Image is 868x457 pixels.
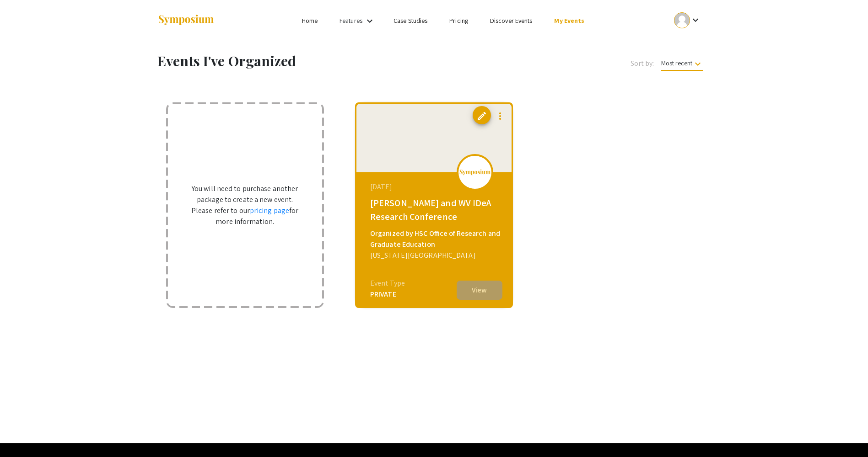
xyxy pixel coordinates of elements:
div: [DATE] [370,181,500,192]
img: logo_v2.png [459,169,491,175]
button: Most recent [654,55,711,71]
span: Most recent [661,59,703,71]
a: Pricing [449,16,468,25]
a: Features [340,16,362,25]
button: View [457,281,502,300]
a: Discover Events [490,16,533,25]
div: [US_STATE][GEOGRAPHIC_DATA] [370,250,500,261]
img: Symposium by ForagerOne [157,14,215,27]
div: You will need to purchase another package to create a new event. Please refer to our for more inf... [170,106,320,304]
button: Expand account dropdown [664,10,711,31]
div: Event Type [370,278,405,289]
div: Organized by HSC Office of Research and Graduate Education [370,228,500,250]
button: edit [473,106,491,124]
div: [PERSON_NAME] and WV IDeA Research Conference [370,196,500,223]
h1: Events I've Organized [157,53,474,69]
a: Home [302,16,318,25]
mat-icon: keyboard_arrow_down [692,58,703,69]
mat-icon: Expand account dropdown [690,15,701,26]
a: My Events [554,16,584,25]
mat-icon: more_vert [495,111,506,122]
div: PRIVATE [370,289,405,300]
span: Sort by: [631,58,654,69]
iframe: Chat [7,416,39,450]
span: edit [476,111,487,122]
mat-icon: Expand Features list [364,16,375,27]
a: Case Studies [394,16,427,25]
